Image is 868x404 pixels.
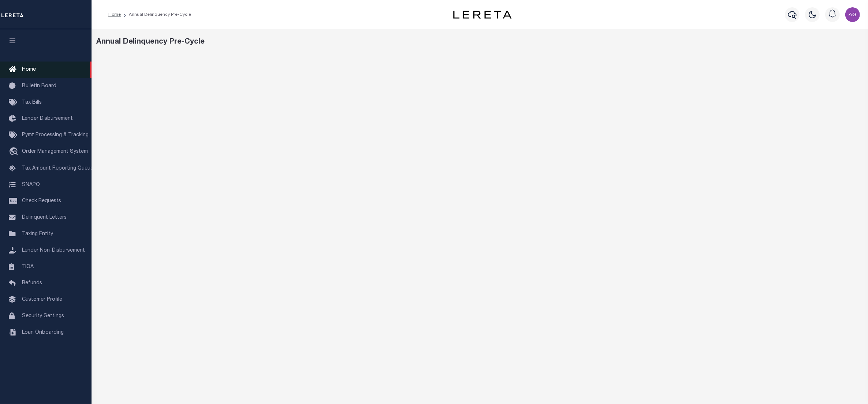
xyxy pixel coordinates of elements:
span: Customer Profile [22,297,62,302]
span: Lender Disbursement [22,116,73,121]
li: Annual Delinquency Pre-Cycle [121,11,191,18]
span: Loan Onboarding [22,330,64,335]
span: Lender Non-Disbursement [22,248,85,253]
span: Order Management System [22,149,88,154]
span: Tax Amount Reporting Queue [22,166,93,171]
span: Bulletin Board [22,84,56,89]
span: Check Requests [22,199,61,204]
img: logo-dark.svg [453,11,512,19]
span: Taxing Entity [22,231,53,237]
span: Home [22,67,36,72]
span: Pymt Processing & Tracking [22,133,89,138]
img: svg+xml;base64,PHN2ZyB4bWxucz0iaHR0cDovL3d3dy53My5vcmcvMjAwMC9zdmciIHBvaW50ZXItZXZlbnRzPSJub25lIi... [845,7,860,22]
span: Refunds [22,281,42,286]
div: Annual Delinquency Pre-Cycle [97,37,863,48]
span: SNAPQ [22,182,40,187]
a: Home [108,12,121,17]
i: travel_explore [9,147,21,157]
span: TIQA [22,264,34,269]
span: Delinquent Letters [22,215,67,220]
span: Tax Bills [22,100,42,105]
span: Security Settings [22,314,64,319]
